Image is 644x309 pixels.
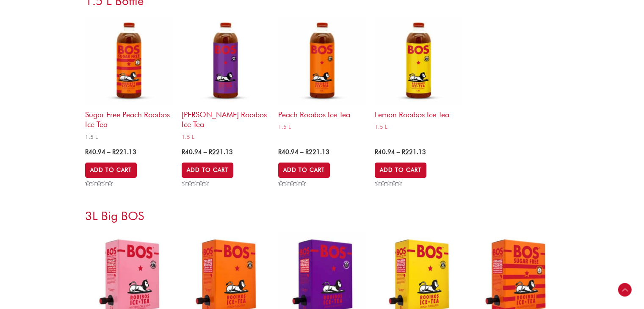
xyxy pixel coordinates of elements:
[85,105,173,130] h2: Sugar Free Peach Rooibos Ice Tea
[278,148,282,156] span: R
[300,148,304,156] span: –
[375,148,378,156] span: R
[375,163,426,178] a: Select options for “Lemon Rooibos Ice Tea”
[204,148,207,156] span: –
[182,133,270,141] span: 1.5 L
[182,105,270,130] h2: [PERSON_NAME] Rooibos Ice Tea
[305,148,329,156] bdi: 221.13
[182,148,185,156] span: R
[375,123,463,130] span: 1.5 L
[112,148,136,156] bdi: 221.13
[209,148,233,156] bdi: 221.13
[85,17,173,143] a: Sugar Free Peach Rooibos Ice Tea1.5 L
[278,148,299,156] bdi: 40.94
[278,163,330,178] a: Select options for “Peach Rooibos Ice Tea”
[85,208,559,223] h3: 3L Big BOS
[182,148,202,156] bdi: 40.94
[278,105,366,119] h2: Peach Rooibos Ice Tea
[182,163,233,178] a: Select options for “Berry Rooibos Ice Tea”
[85,148,88,156] span: R
[85,163,137,178] a: Select options for “Sugar Free Peach Rooibos Ice Tea”
[278,123,366,130] span: 1.5 L
[209,148,212,156] span: R
[375,17,463,105] img: lemon rooibos ice tea 1.5L
[397,148,400,156] span: –
[305,148,309,156] span: R
[278,17,366,105] img: lemon rooibos ice tea
[402,148,426,156] bdi: 221.13
[112,148,116,156] span: R
[375,17,463,133] a: Lemon Rooibos Ice Tea1.5 L
[85,148,105,156] bdi: 40.94
[182,17,270,105] img: berry rooibos ice tea
[375,105,463,119] h2: Lemon Rooibos Ice Tea
[182,17,270,143] a: [PERSON_NAME] Rooibos Ice Tea1.5 L
[402,148,405,156] span: R
[85,17,173,105] img: sugar free rooibos ice tea 1.5L
[278,17,366,133] a: Peach Rooibos Ice Tea1.5 L
[375,148,395,156] bdi: 40.94
[85,133,173,141] span: 1.5 L
[107,148,111,156] span: –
